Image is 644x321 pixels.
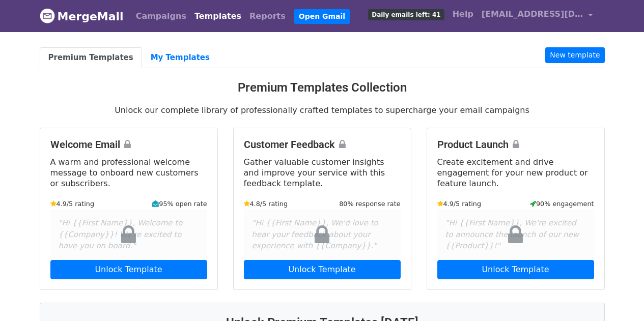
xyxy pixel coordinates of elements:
a: Unlock Template [437,260,594,279]
a: Premium Templates [40,47,142,68]
h4: Welcome Email [50,138,207,151]
a: Campaigns [132,6,190,26]
p: Gather valuable customer insights and improve your service with this feedback template. [244,157,401,189]
h3: Premium Templates Collection [40,80,605,95]
small: 4.9/5 rating [50,199,95,209]
a: Unlock Template [244,260,401,279]
small: 80% response rate [339,199,400,209]
a: Reports [245,6,290,26]
img: MergeMail logo [40,8,55,23]
a: Templates [190,6,245,26]
a: Help [449,4,478,24]
a: MergeMail [40,6,124,27]
a: Unlock Template [50,260,207,279]
h4: Product Launch [437,138,594,151]
div: "Hi {{First Name}}, Welcome to {{Company}}! We're excited to have you on board." [50,209,207,260]
p: Create excitement and drive engagement for your new product or feature launch. [437,157,594,189]
h4: Customer Feedback [244,138,401,151]
small: 95% open rate [152,199,207,209]
small: 4.9/5 rating [437,199,482,209]
p: Unlock our complete library of professionally crafted templates to supercharge your email campaigns [40,105,605,115]
div: "Hi {{First Name}}, We're excited to announce the launch of our new {{Product}}!" [437,209,594,260]
a: Open Gmail [294,9,350,24]
a: My Templates [142,47,218,68]
small: 4.8/5 rating [244,199,288,209]
span: [EMAIL_ADDRESS][DOMAIN_NAME] [482,8,583,20]
small: 90% engagement [530,199,594,209]
p: A warm and professional welcome message to onboard new customers or subscribers. [50,157,207,189]
div: "Hi {{First Name}}, We'd love to hear your feedback about your experience with {{Company}}." [244,209,401,260]
a: New template [545,47,604,63]
a: [EMAIL_ADDRESS][DOMAIN_NAME] [478,4,597,28]
a: Daily emails left: 41 [364,4,448,24]
span: Daily emails left: 41 [368,9,444,20]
